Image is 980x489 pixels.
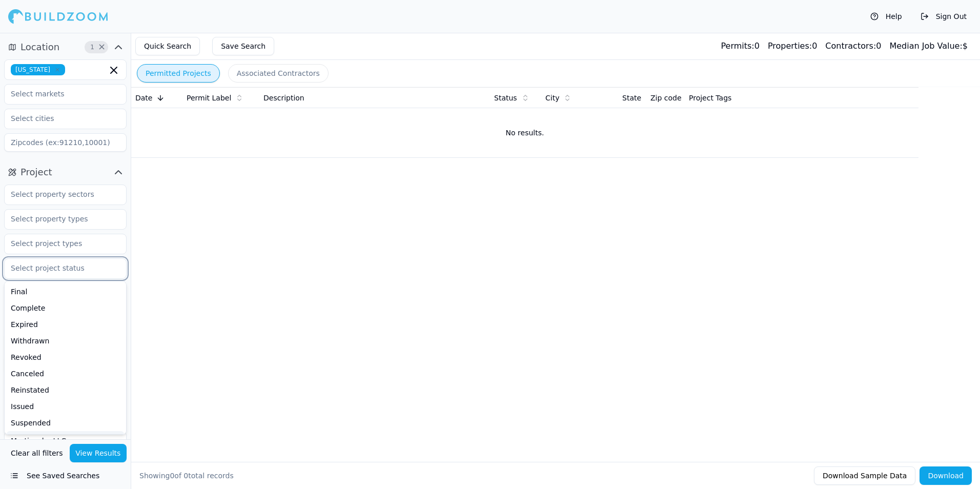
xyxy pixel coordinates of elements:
[5,234,113,253] input: Select project types
[4,281,127,435] div: Suggestions
[5,85,113,103] input: Select markets
[5,259,113,277] input: Select project status
[4,466,127,485] button: See Saved Searches
[4,39,127,55] button: Location1Clear Location filters
[21,40,59,54] span: Location
[170,472,174,480] span: 0
[865,8,907,25] button: Help
[263,93,304,103] span: Description
[721,41,754,51] span: Permits:
[825,40,881,52] div: 0
[7,382,124,398] div: Reinstated
[228,64,329,83] button: Associated Contractors
[814,466,915,485] button: Download Sample Data
[622,93,641,103] span: State
[212,37,274,55] button: Save Search
[70,444,127,462] button: View Results
[7,431,124,447] div: Approved
[4,164,127,180] button: Project
[7,316,124,333] div: Expired
[7,333,124,349] div: Withdrawn
[7,349,124,365] div: Revoked
[135,93,152,103] span: Date
[21,165,52,179] span: Project
[187,93,231,103] span: Permit Label
[98,45,106,50] span: Clear Location filters
[689,93,731,103] span: Project Tags
[7,300,124,316] div: Complete
[7,283,124,300] div: Final
[137,64,220,83] button: Permitted Projects
[183,472,188,480] span: 0
[7,398,124,415] div: Issued
[5,109,113,128] input: Select cities
[5,210,113,228] input: Select property types
[8,444,66,462] button: Clear all filters
[889,40,968,52] div: $
[7,415,124,431] div: Suspended
[825,41,876,51] span: Contractors:
[11,64,65,75] span: [US_STATE]
[768,40,817,52] div: 0
[721,40,759,52] div: 0
[131,108,918,157] td: No results.
[768,41,812,51] span: Properties:
[545,93,559,103] span: City
[4,133,127,152] input: Zipcodes (ex:91210,10001)
[920,466,972,485] button: Download
[135,37,200,55] button: Quick Search
[889,41,962,51] span: Median Job Value:
[650,93,682,103] span: Zip code
[494,93,517,103] span: Status
[139,471,234,481] div: Showing of total records
[5,185,113,203] input: Select property sectors
[915,8,972,25] button: Sign Out
[7,365,124,382] div: Canceled
[87,42,97,52] span: 1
